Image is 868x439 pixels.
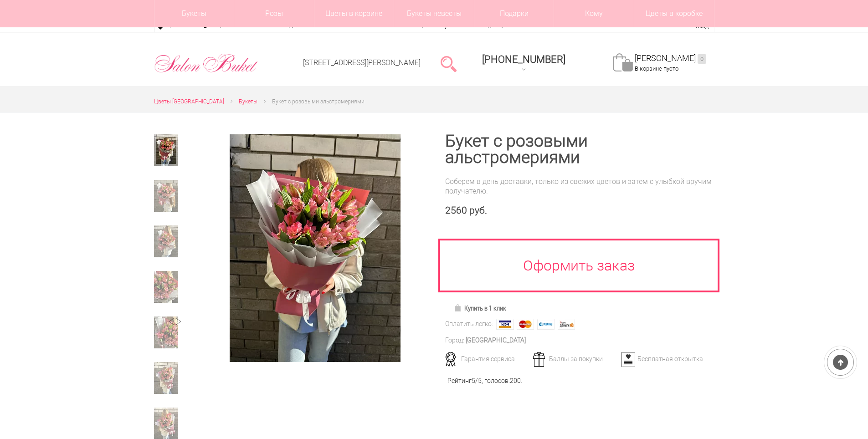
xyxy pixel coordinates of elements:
a: Букеты [239,97,257,107]
div: Соберем в день доставки, только из свежих цветов и затем с улыбкой вручим получателю. [445,177,714,196]
ins: 0 [698,54,706,64]
div: Оплатить легко: [445,319,493,329]
span: Букеты [239,98,257,105]
div: Гарантия сервиса [442,355,532,363]
span: Букет с розовыми альстромериями [272,98,365,105]
img: MasterCard [517,319,534,330]
a: Купить в 1 клик [450,302,510,315]
a: [PERSON_NAME] [635,53,706,64]
img: Купить в 1 клик [454,304,464,311]
div: Рейтинг /5, голосов: . [447,376,522,386]
div: Бесплатная открытка [618,355,708,363]
span: Цветы [GEOGRAPHIC_DATA] [154,98,224,105]
a: Цветы [GEOGRAPHIC_DATA] [154,97,224,107]
img: Visa [496,319,514,330]
span: [PHONE_NUMBER] [482,54,565,65]
div: 2560 руб. [445,205,714,216]
div: Город: [445,336,464,345]
div: Баллы за покупки [530,355,620,363]
a: Увеличить [207,134,423,362]
a: [PHONE_NUMBER] [477,51,571,77]
h1: Букет с розовыми альстромериями [445,133,714,166]
div: [GEOGRAPHIC_DATA] [466,336,526,345]
img: Яндекс Деньги [558,319,575,330]
span: 5 [472,377,475,384]
img: Webmoney [537,319,555,330]
a: [STREET_ADDRESS][PERSON_NAME] [303,58,421,67]
span: В корзине пусто [635,65,678,72]
img: Цветы Нижний Новгород [154,51,258,75]
a: Оформить заказ [438,239,720,292]
img: Букет с розовыми альстромериями [230,134,401,362]
span: 200 [510,377,521,384]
